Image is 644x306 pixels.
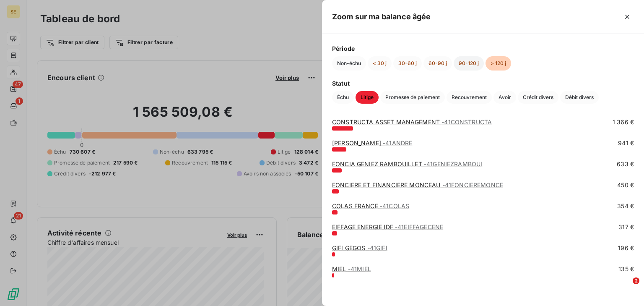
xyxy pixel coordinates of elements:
[332,56,366,71] button: Non-échu
[618,244,634,252] span: 196 €
[383,139,412,146] span: - 41ANDRE
[332,223,443,230] a: EIFFAGE ENERGIE IDF
[633,277,639,284] span: 2
[380,202,409,209] span: - 41COLAS
[332,79,634,88] span: Statut
[442,181,503,188] span: - 41FONCIEREMONCE
[618,223,634,231] span: 317 €
[332,181,503,188] a: FONCIERE ET FINANCIERE MONCEAU
[486,56,511,71] button: > 120 j
[380,91,445,104] button: Promesse de paiement
[560,91,599,104] button: Débit divers
[395,223,443,230] span: - 41EIFFAGECENE
[356,91,379,104] button: Litige
[618,265,634,273] span: 135 €
[617,202,634,210] span: 354 €
[332,202,409,209] a: COLAS FRANCE
[332,44,634,53] span: Période
[367,244,387,251] span: - 41GIFI
[617,160,634,168] span: 633 €
[332,139,412,146] a: [PERSON_NAME]
[454,56,484,71] button: 90-120 j
[518,91,558,104] button: Crédit divers
[447,91,492,104] button: Recouvrement
[393,56,422,71] button: 30-60 j
[332,91,354,104] button: Échu
[423,56,452,71] button: 60-90 j
[615,277,636,298] iframe: Intercom live chat
[617,181,634,189] span: 450 €
[348,265,371,272] span: - 41MIEL
[493,91,516,104] button: Avoir
[613,118,634,126] span: 1 366 €
[332,265,371,272] a: MIEL
[332,118,492,126] a: CONSTRUCTA ASSET MANAGEMENT
[441,118,492,126] span: - 41CONSTRUCTA
[424,160,482,167] span: - 41GENIEZRAMBOUI
[332,244,387,251] a: GIFI GEGOS
[332,11,431,23] h5: Zoom sur ma balance âgée
[618,139,634,147] span: 941 €
[332,160,482,167] a: FONCIA GENIEZ RAMBOUILLET
[368,56,392,71] button: < 30 j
